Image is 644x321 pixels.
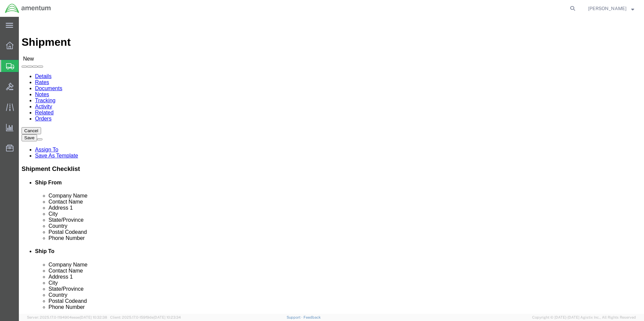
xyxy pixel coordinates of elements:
[19,17,644,314] iframe: FS Legacy Container
[287,315,303,319] a: Support
[110,315,181,319] span: Client: 2025.17.0-159f9de
[5,3,51,13] img: logo
[154,315,181,319] span: [DATE] 10:23:34
[588,5,626,12] span: Nancy Valdes
[588,4,635,12] button: [PERSON_NAME]
[27,315,107,319] span: Server: 2025.17.0-1194904eeae
[303,315,321,319] a: Feedback
[80,315,107,319] span: [DATE] 10:32:38
[532,315,636,320] span: Copyright © [DATE]-[DATE] Agistix Inc., All Rights Reserved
